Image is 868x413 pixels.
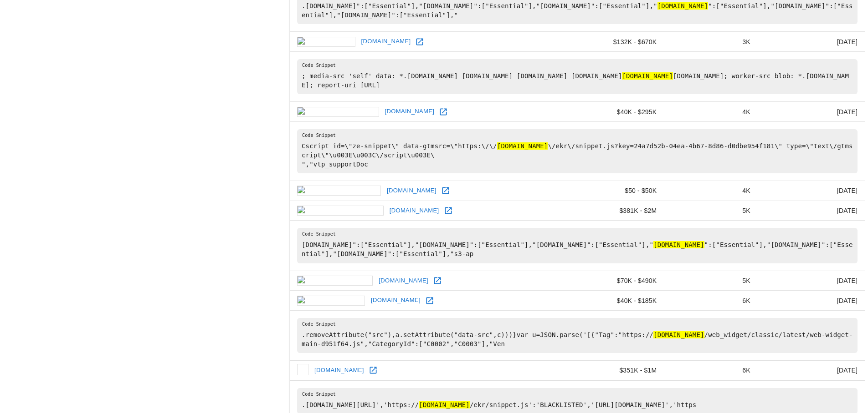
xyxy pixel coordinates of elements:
a: [DOMAIN_NAME] [312,363,366,378]
td: [DATE] [758,32,865,52]
td: $50 - $50K [565,181,664,201]
a: Open infogram.com in new window [439,184,452,197]
td: 4K [664,102,757,122]
img: infogram.com icon [297,186,381,196]
img: stltoday.com icon [297,364,308,375]
td: $132K - $670K [565,32,664,52]
a: Open stltoday.com in new window [366,363,380,377]
img: avira.com icon [297,296,365,306]
td: [DATE] [758,102,865,122]
hl: [DOMAIN_NAME] [657,2,709,10]
a: [DOMAIN_NAME] [369,293,423,307]
td: 5K [664,271,757,291]
pre: [DOMAIN_NAME]":["Essential"],"[DOMAIN_NAME]":["Essential"],"[DOMAIN_NAME]":["Essential"]," ":["Es... [297,228,858,263]
a: [DOMAIN_NAME] [383,105,437,119]
a: Open routledge.com in new window [442,204,455,217]
a: Open printful.com in new window [431,274,444,287]
img: routledge.com icon [297,206,384,216]
td: $381K - $2M [565,201,664,221]
hl: [DOMAIN_NAME] [497,142,548,150]
td: 6K [664,361,757,381]
a: Open avira.com in new window [423,294,437,307]
a: Open society6.com in new window [437,105,450,119]
td: 4K [664,181,757,201]
a: Open rei.com in new window [413,35,426,49]
img: society6.com icon [297,107,379,117]
pre: .removeAttribute("src"),a.setAttribute("data-src",c)))}var u=JSON.parse('[{"Tag":"https:// /web_w... [297,318,858,353]
pre: ; media-src 'self' data: *.[DOMAIN_NAME] [DOMAIN_NAME] [DOMAIN_NAME] [DOMAIN_NAME] [DOMAIN_NAME];... [297,59,858,94]
a: [DOMAIN_NAME] [385,184,439,198]
td: 5K [664,201,757,221]
td: [DATE] [758,361,865,381]
td: [DATE] [758,201,865,221]
td: 6K [664,291,757,311]
hl: [DOMAIN_NAME] [622,72,673,80]
img: printful.com icon [297,276,373,286]
td: $70K - $490K [565,271,664,291]
hl: [DOMAIN_NAME] [653,241,704,248]
hl: [DOMAIN_NAME] [653,331,704,338]
img: rei.com icon [297,37,355,47]
pre: Cscript id=\"ze-snippet\" data-gtmsrc=\"https:\/\/ \/ekr\/snippet.js?key=24a7d52b-04ea-4b67-8d86-... [297,129,858,173]
a: [DOMAIN_NAME] [359,35,413,49]
td: 3K [664,32,757,52]
a: [DOMAIN_NAME] [376,274,431,288]
td: [DATE] [758,181,865,201]
td: $40K - $185K [565,291,664,311]
td: [DATE] [758,291,865,311]
td: [DATE] [758,271,865,291]
td: $40K - $295K [565,102,664,122]
a: [DOMAIN_NAME] [387,204,442,218]
hl: [DOMAIN_NAME] [419,401,470,408]
td: $351K - $1M [565,361,664,381]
